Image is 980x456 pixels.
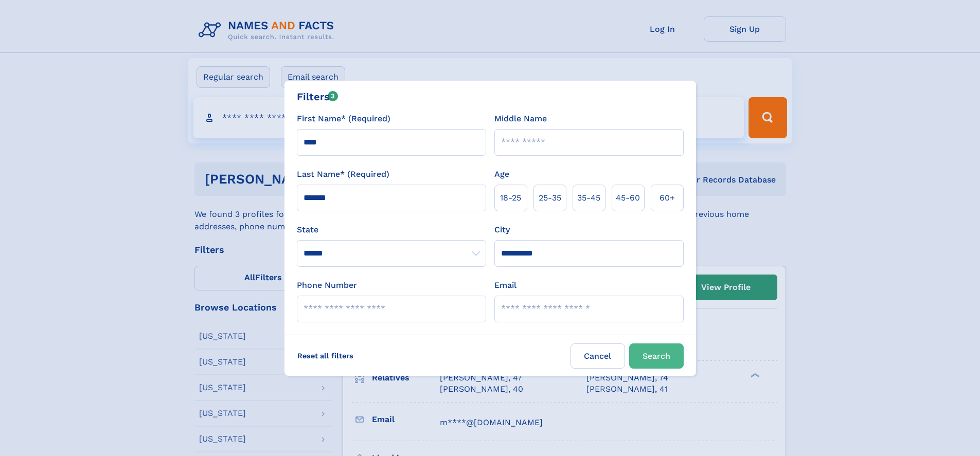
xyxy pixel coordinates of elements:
[577,192,600,204] span: 35‑45
[571,343,625,369] label: Cancel
[297,113,390,125] label: First Name* (Required)
[297,224,486,236] label: State
[291,343,360,368] label: Reset all filters
[494,168,509,180] label: Age
[297,279,357,291] label: Phone Number
[629,343,684,369] button: Search
[297,168,389,180] label: Last Name* (Required)
[494,113,547,125] label: Middle Name
[297,89,338,104] div: Filters
[660,192,675,204] span: 60+
[500,192,521,204] span: 18‑25
[494,224,510,236] label: City
[494,279,516,291] label: Email
[616,192,640,204] span: 45‑60
[539,192,561,204] span: 25‑35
